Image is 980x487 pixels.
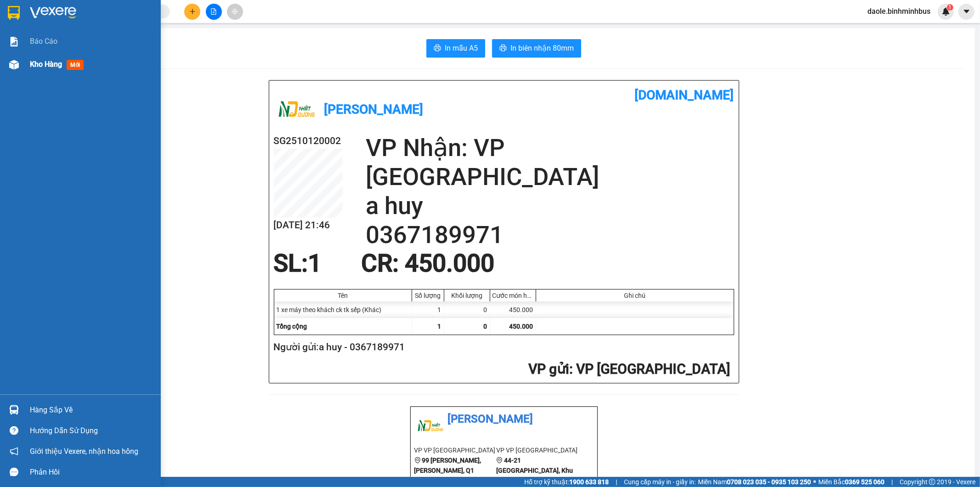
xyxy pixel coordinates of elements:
span: ⚪️ [813,480,816,484]
h2: : VP [GEOGRAPHIC_DATA] [274,360,731,379]
h2: SG2510120002 [5,53,74,69]
strong: 1900 633 818 [569,478,609,486]
span: environment [496,457,503,464]
span: daole.binhminhbus [860,6,938,17]
span: In mẫu A5 [445,42,478,54]
b: 99 [PERSON_NAME], [PERSON_NAME], Q1 [414,457,482,474]
button: file-add [206,4,222,20]
span: | [616,477,617,487]
h2: a huy [366,191,734,220]
div: Cước món hàng [493,292,533,299]
button: aim [227,4,243,20]
img: solution-icon [9,37,19,46]
h2: VP Nhận: VP [GEOGRAPHIC_DATA] [366,133,734,191]
img: warehouse-icon [9,60,19,70]
div: 0 [444,301,490,318]
span: Hỗ trợ kỹ thuật: [524,477,609,487]
button: plus [184,4,200,20]
span: message [10,468,18,476]
h2: Người gửi: a huy - 0367189971 [274,340,731,355]
h2: VP Nhận: VP [GEOGRAPHIC_DATA] [52,53,238,111]
span: environment [414,457,421,464]
span: Tổng cộng [277,323,307,330]
img: logo.jpg [414,411,447,443]
span: In biên nhận 80mm [510,42,574,54]
b: [DOMAIN_NAME] [635,87,734,103]
span: Kho hàng [30,60,62,69]
li: VP VP [GEOGRAPHIC_DATA] [496,445,578,455]
span: Miền Nam [698,477,811,487]
div: Hàng sắp về [30,403,154,417]
img: logo-vxr [8,6,20,20]
h2: [DATE] 21:46 [274,218,343,233]
div: Tên [277,292,409,299]
span: question-circle [10,426,18,435]
span: caret-down [963,7,971,16]
img: warehouse-icon [9,405,19,415]
span: printer [434,44,441,53]
span: notification [10,447,18,456]
span: CR : 450.000 [361,249,494,278]
div: 1 xe máy theo khách ck tk sếp (Khác) [274,301,412,318]
span: 1 [438,323,442,330]
span: aim [232,8,238,15]
strong: 0369 525 060 [845,478,884,486]
img: logo.jpg [5,7,51,53]
span: printer [499,44,507,53]
span: Miền Bắc [818,477,884,487]
h2: SG2510120002 [274,133,343,149]
span: file-add [210,8,217,15]
sup: 1 [947,4,953,11]
span: copyright [929,479,935,485]
span: Báo cáo [30,35,57,47]
div: Phản hồi [30,465,154,479]
div: 450.000 [490,301,536,318]
div: Ghi chú [538,292,731,299]
h2: 0367189971 [366,220,734,249]
span: 450.000 [510,323,533,330]
span: Cung cấp máy in - giấy in: [624,477,696,487]
span: 1 [308,249,322,278]
button: printerIn mẫu A5 [426,39,485,58]
span: mới [67,60,84,70]
span: | [891,477,893,487]
span: 0 [484,323,487,330]
img: logo.jpg [274,87,320,133]
span: Giới thiệu Vexere, nhận hoa hồng [30,446,138,457]
img: icon-new-feature [942,7,950,16]
div: Số lượng [414,292,442,299]
div: Khối lượng [447,292,487,299]
div: 1 [412,301,444,318]
span: 1 [948,4,952,11]
span: VP gửi [529,361,570,377]
li: VP VP [GEOGRAPHIC_DATA] [414,445,497,455]
button: caret-down [958,4,974,20]
li: [PERSON_NAME] [414,411,594,428]
strong: 0708 023 035 - 0935 103 250 [727,478,811,486]
span: SL: [274,249,308,278]
button: printerIn biên nhận 80mm [492,39,581,58]
b: [PERSON_NAME] [324,102,424,117]
div: Hướng dẫn sử dụng [30,424,154,438]
span: plus [189,8,196,15]
b: [PERSON_NAME] [56,22,155,37]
